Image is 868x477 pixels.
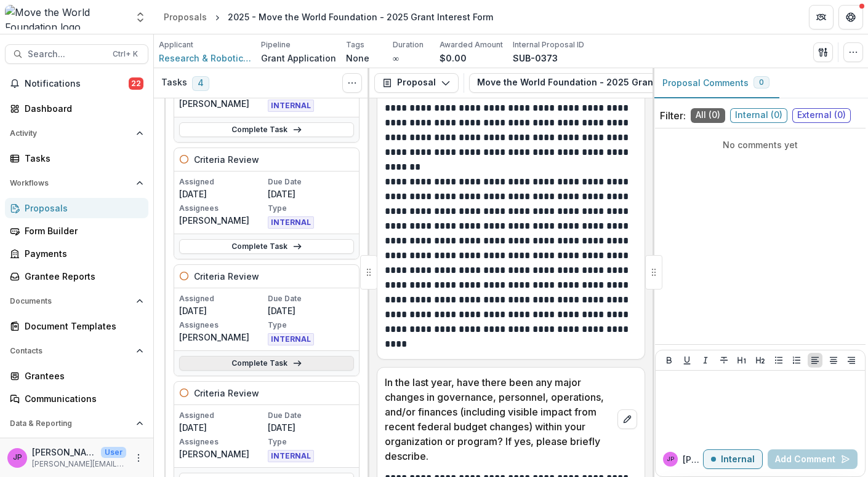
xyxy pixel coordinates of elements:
nav: breadcrumb [159,8,498,26]
span: Search... [28,49,105,60]
button: Add Comment [768,449,858,469]
p: Applicant [159,39,193,50]
button: Open Documents [5,291,148,311]
button: Heading 2 [753,353,768,368]
h5: Criteria Review [194,153,259,166]
button: edit [617,409,637,429]
p: [DATE] [179,187,265,200]
div: Jill Pappas [13,454,22,462]
p: In the last year, have there been any major changes in governance, personnel, operations, and/or ... [385,375,613,463]
p: [DATE] [268,304,354,317]
span: Activity [10,129,131,138]
div: Grantees [25,369,139,382]
p: Pipeline [261,39,291,50]
a: Proposals [159,8,212,26]
p: Type [268,436,354,447]
button: Get Help [838,5,863,30]
p: Filter: [660,108,686,123]
span: 22 [129,77,143,90]
button: Underline [680,353,694,368]
p: Due Date [268,176,354,187]
p: Assignees [179,320,265,331]
p: Duration [393,39,424,50]
p: Type [268,203,354,214]
h5: Criteria Review [194,270,259,283]
button: Internal [703,449,763,469]
img: Move the World Foundation logo [5,5,127,30]
span: 4 [192,76,209,91]
span: Contacts [10,347,131,355]
p: Type [268,320,354,331]
p: [DATE] [268,421,354,434]
p: Grant Application [261,52,336,65]
a: Form Builder [5,221,148,241]
p: Assigned [179,176,265,187]
div: Form Builder [25,224,139,237]
span: INTERNAL [268,333,314,345]
button: Toggle View Cancelled Tasks [342,73,362,93]
p: [DATE] [179,304,265,317]
p: $0.00 [440,52,467,65]
a: Complete Task [179,239,354,254]
p: Assigned [179,410,265,421]
button: Heading 1 [734,353,749,368]
a: Research & Robotics Inc [159,52,251,65]
span: External ( 0 ) [792,108,851,123]
button: Align Center [826,353,841,368]
button: Proposal [374,73,459,93]
p: [DATE] [179,421,265,434]
button: Open Workflows [5,173,148,193]
a: Grantees [5,366,148,386]
button: Strike [717,353,731,368]
p: [DATE] [268,187,354,200]
p: User [101,447,126,458]
span: INTERNAL [268,216,314,229]
div: Dashboard [25,102,139,115]
div: Grantee Reports [25,270,139,283]
button: Open entity switcher [132,5,149,30]
button: Align Right [844,353,859,368]
p: Tags [346,39,364,50]
button: Partners [809,5,834,30]
button: Proposal Comments [653,68,779,98]
a: Proposals [5,198,148,218]
p: None [346,52,369,65]
p: [PERSON_NAME] [32,446,96,459]
div: Proposals [25,202,139,215]
div: Ctrl + K [110,47,140,61]
p: Assignees [179,436,265,447]
h5: Criteria Review [194,387,259,400]
div: 2025 - Move the World Foundation - 2025 Grant Interest Form [228,10,493,23]
p: [PERSON_NAME] [179,214,265,227]
span: 0 [759,78,764,87]
a: Communications [5,388,148,409]
div: Document Templates [25,320,139,333]
button: Notifications22 [5,74,148,93]
span: Internal ( 0 ) [730,108,787,123]
button: Ordered List [789,353,804,368]
p: ∞ [393,52,399,65]
button: Bullet List [771,353,786,368]
a: Dashboard [5,98,148,119]
a: Complete Task [179,356,354,371]
button: Align Left [808,353,822,368]
button: Open Data & Reporting [5,414,148,433]
span: INTERNAL [268,450,314,462]
span: Workflows [10,179,131,187]
a: Document Templates [5,316,148,336]
button: Open Activity [5,124,148,143]
button: More [131,451,146,465]
p: [PERSON_NAME] [179,331,265,344]
button: Search... [5,44,148,64]
p: SUB-0373 [513,52,558,65]
h3: Tasks [161,77,187,88]
div: Proposals [164,10,207,23]
p: Assigned [179,293,265,304]
div: Payments [25,247,139,260]
a: Tasks [5,148,148,168]
div: Tasks [25,152,139,165]
a: Complete Task [179,122,354,137]
a: Payments [5,243,148,264]
div: Jill Pappas [667,456,674,462]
